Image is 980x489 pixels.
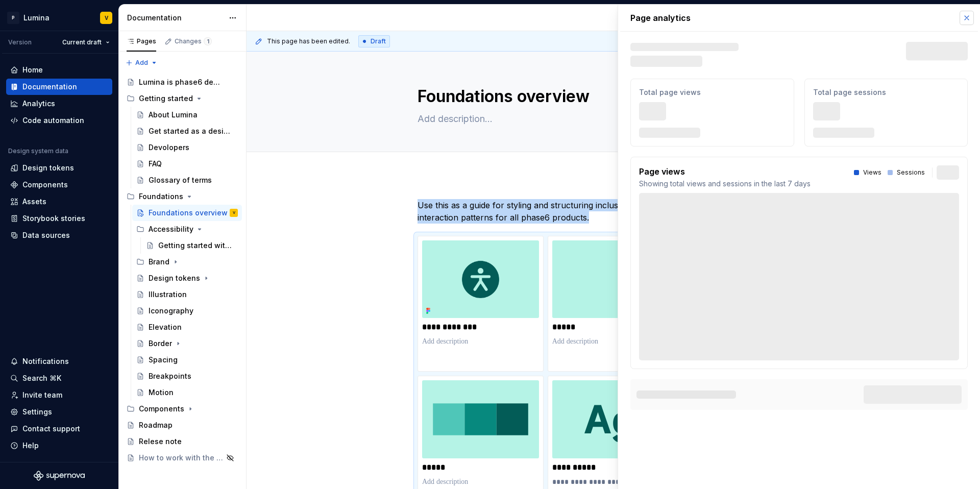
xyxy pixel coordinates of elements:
div: Design system data [8,147,68,155]
a: Iconography [132,303,242,319]
button: Current draft [58,35,114,50]
div: Home [22,65,43,75]
div: Invite team [22,390,62,400]
div: Foundations overview [149,208,228,218]
a: Storybook stories [6,210,112,227]
div: Motion [149,387,174,398]
div: Brand [132,254,242,270]
a: Home [6,62,112,78]
a: Design tokens [132,270,242,286]
a: Invite team [6,387,112,403]
img: 1a578396-fcdf-4bf5-b0c8-468c45be455e.svg [422,380,539,458]
div: Search ⌘K [22,373,61,383]
div: Documentation [127,13,224,23]
div: V [233,208,235,218]
div: Lumina is phase6 design system [139,77,223,87]
div: Getting started [139,93,193,104]
div: Storybook stories [22,213,85,224]
div: Page tree [122,74,242,466]
a: Illustration [132,286,242,303]
a: Devolopers [132,139,242,156]
div: Documentation [22,82,77,92]
div: Breakpoints [149,371,191,381]
a: FAQ [132,156,242,172]
div: How to work with the Design Team [139,453,223,463]
div: Spacing [149,355,178,365]
div: Get started as a designer [149,126,233,136]
a: Settings [6,404,112,420]
div: FAQ [149,159,162,169]
span: Add [135,59,148,67]
a: Motion [132,384,242,401]
a: Code automation [6,112,112,129]
div: Notifications [22,356,69,366]
p: Showing total views and sessions in the last 7 days [639,179,811,189]
a: Foundations overviewV [132,205,242,221]
div: Contact support [22,424,80,434]
div: Foundations [139,191,183,202]
div: Lumina [23,13,50,23]
p: Total page views [639,87,786,97]
p: Total page sessions [813,87,960,97]
div: Foundations [122,188,242,205]
a: About Lumina [132,107,242,123]
div: Code automation [22,115,84,126]
div: Roadmap [139,420,173,430]
div: Accessibility [132,221,242,237]
button: Contact support [6,421,112,437]
button: Add [122,56,161,70]
a: Breakpoints [132,368,242,384]
p: Page views [639,165,811,178]
a: Roadmap [122,417,242,433]
a: Get started as a designer [132,123,242,139]
div: Settings [22,407,52,417]
a: Border [132,335,242,352]
div: Getting started with accessibility [158,240,236,251]
div: Elevation [149,322,182,332]
span: Current draft [62,38,102,46]
div: V [105,14,108,22]
p: Page analytics [630,5,968,31]
a: Glossary of terms [132,172,242,188]
img: 853367a3-7b29-456b-87c0-ecffbf641cda.svg [552,380,669,458]
textarea: Foundations overview [415,84,801,109]
span: Draft [371,37,386,45]
a: Components [6,177,112,193]
p: Sessions [897,168,925,177]
div: Changes [175,37,212,45]
div: Design tokens [22,163,74,173]
a: Relese note [122,433,242,450]
a: Documentation [6,79,112,95]
div: Glossary of terms [149,175,212,185]
div: About Lumina [149,110,198,120]
a: Assets [6,193,112,210]
div: Analytics [22,99,55,109]
div: Components [139,404,184,414]
img: 5e89ed52-b88b-451f-9627-53497e40f53c.svg [552,240,669,318]
span: 1 [204,37,212,45]
div: Help [22,441,39,451]
div: Brand [149,257,169,267]
div: Border [149,338,172,349]
p: Use this as a guide for styling and structuring inclusive interfaces while leveraging common inte... [418,199,803,224]
div: Pages [127,37,156,45]
div: Relese note [139,436,182,447]
svg: Supernova Logo [34,471,85,481]
div: P [7,12,19,24]
div: Design tokens [149,273,200,283]
span: This page has been edited. [267,37,350,45]
a: Spacing [132,352,242,368]
div: Accessibility [149,224,193,234]
a: Elevation [132,319,242,335]
a: Data sources [6,227,112,243]
a: Analytics [6,95,112,112]
button: PLuminaV [2,7,116,29]
div: Devolopers [149,142,189,153]
a: Design tokens [6,160,112,176]
a: How to work with the Design Team [122,450,242,466]
div: Illustration [149,289,187,300]
div: Iconography [149,306,193,316]
div: Getting started [122,90,242,107]
button: Search ⌘K [6,370,112,386]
